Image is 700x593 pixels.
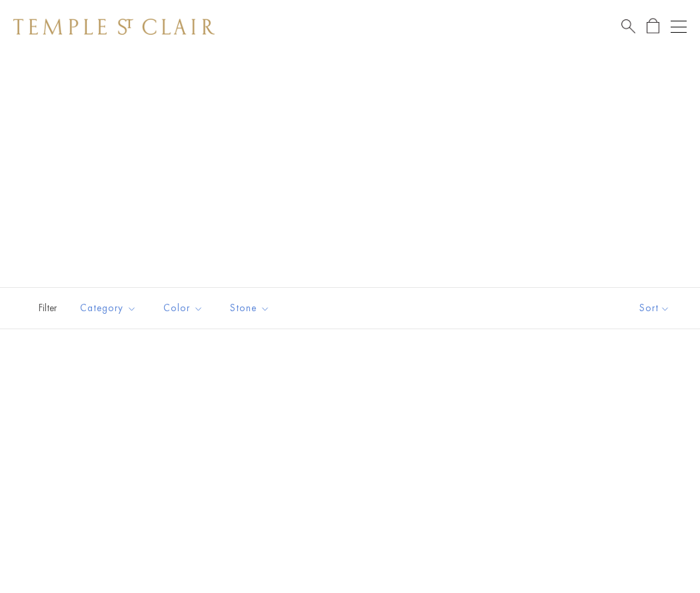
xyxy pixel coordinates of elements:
[70,293,147,323] button: Category
[647,18,659,35] a: Open Shopping Bag
[223,300,280,317] span: Stone
[220,293,280,323] button: Stone
[609,288,700,329] button: Show sort by
[621,18,635,35] a: Search
[671,19,687,35] button: Open navigation
[73,300,147,317] span: Category
[153,293,213,323] button: Color
[13,19,215,35] img: Temple St. Clair
[157,300,213,317] span: Color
